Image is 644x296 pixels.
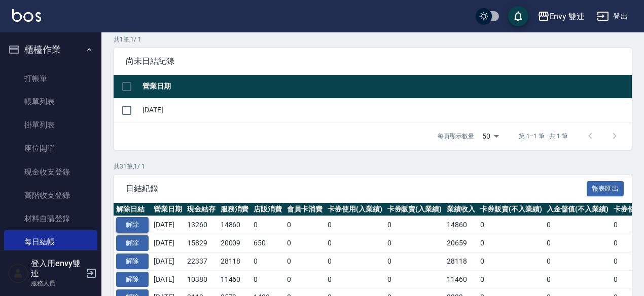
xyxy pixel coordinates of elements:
span: 尚未日結紀錄 [126,56,620,66]
td: 0 [251,216,284,234]
td: 0 [544,270,611,288]
th: 會員卡消費 [284,203,325,216]
a: 打帳單 [4,67,97,90]
td: 0 [385,270,445,288]
th: 解除日結 [114,203,151,216]
th: 現金結存 [185,203,218,216]
td: 0 [544,252,611,270]
a: 帳單列表 [4,90,97,113]
button: save [508,6,528,26]
td: 28118 [218,252,252,270]
td: 0 [325,270,385,288]
td: [DATE] [140,98,632,122]
th: 服務消費 [218,203,252,216]
p: 每頁顯示數量 [438,132,474,141]
td: 0 [385,234,445,252]
a: 高階收支登錄 [4,184,97,207]
td: 0 [385,252,445,270]
td: 0 [478,270,545,288]
td: [DATE] [151,252,185,270]
th: 業績收入 [444,203,478,216]
a: 掛單列表 [4,113,97,137]
td: 0 [284,234,325,252]
td: 11460 [218,270,252,288]
a: 座位開單 [4,137,97,160]
td: 0 [251,270,284,288]
th: 營業日期 [151,203,185,216]
th: 營業日期 [140,75,632,99]
td: 0 [284,252,325,270]
p: 第 1–1 筆 共 1 筆 [519,132,568,141]
a: 現金收支登錄 [4,160,97,184]
button: 解除 [116,253,149,269]
td: 0 [544,234,611,252]
td: 11460 [444,270,478,288]
td: 20659 [444,234,478,252]
button: 解除 [116,235,149,251]
a: 材料自購登錄 [4,207,97,230]
div: 50 [478,122,503,150]
td: 0 [325,234,385,252]
button: 櫃檯作業 [4,36,97,63]
td: 0 [385,216,445,234]
td: 0 [325,216,385,234]
p: 服務人員 [31,279,83,288]
td: 14860 [218,216,252,234]
button: Envy 雙連 [533,6,589,27]
td: 0 [284,216,325,234]
p: 共 1 筆, 1 / 1 [114,35,632,44]
th: 卡券使用(入業績) [325,203,385,216]
td: 28118 [444,252,478,270]
img: Logo [12,9,41,22]
td: 15829 [185,234,218,252]
td: 650 [251,234,284,252]
td: 0 [478,252,545,270]
th: 入金儲值(不入業績) [544,203,611,216]
th: 店販消費 [251,203,284,216]
div: Envy 雙連 [550,10,585,23]
td: 0 [251,252,284,270]
td: 14860 [444,216,478,234]
button: 報表匯出 [587,181,624,197]
td: 22337 [185,252,218,270]
button: 解除 [116,217,149,233]
h5: 登入用envy雙連 [31,259,83,279]
td: [DATE] [151,216,185,234]
p: 共 31 筆, 1 / 1 [114,162,632,171]
img: Person [8,263,28,283]
a: 報表匯出 [587,183,624,193]
td: 13260 [185,216,218,234]
td: 0 [284,270,325,288]
button: 解除 [116,272,149,287]
td: 0 [478,234,545,252]
button: 登出 [593,7,632,26]
th: 卡券販賣(不入業績) [478,203,545,216]
a: 每日結帳 [4,230,97,253]
td: 10380 [185,270,218,288]
td: 20009 [218,234,252,252]
span: 日結紀錄 [126,184,587,194]
th: 卡券販賣(入業績) [385,203,445,216]
td: 0 [325,252,385,270]
td: 0 [544,216,611,234]
td: [DATE] [151,270,185,288]
td: 0 [478,216,545,234]
td: [DATE] [151,234,185,252]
